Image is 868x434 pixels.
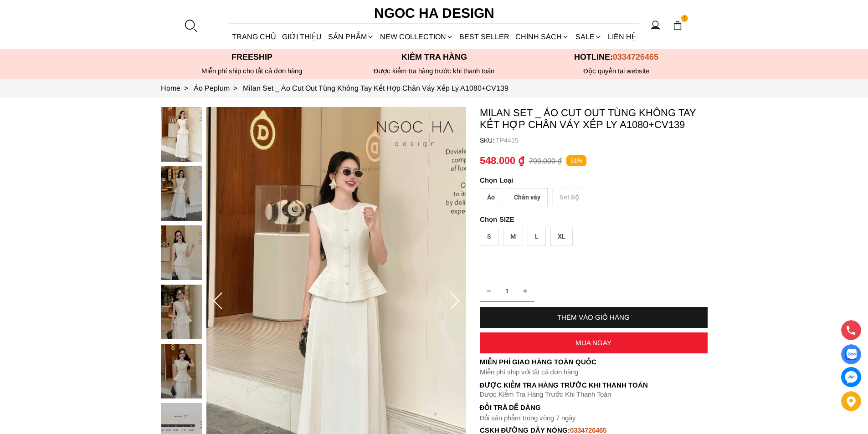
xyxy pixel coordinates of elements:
[243,84,508,92] a: Link to Milan Set _ Áo Cut Out Tùng Không Tay Kết Hợp Chân Váy Xếp Ly A1080+CV139
[480,358,596,366] font: Miễn phí giao hàng toàn quốc
[480,282,534,300] input: Quantity input
[161,107,202,162] img: Milan Set _ Áo Cut Out Tùng Không Tay Kết Hợp Chân Váy Xếp Ly A1080+CV139_mini_0
[279,25,325,49] a: GIỚI THIỆU
[550,228,573,245] div: XL
[480,189,502,206] div: Áo
[566,155,586,167] p: 31%
[605,25,639,49] a: LIÊN HỆ
[528,228,546,245] div: L
[180,84,192,92] span: >
[480,155,524,167] p: 548.000 ₫
[480,368,578,376] font: Miễn phí ship với tất cả đơn hàng
[377,25,456,49] a: NEW COLLECTION
[525,52,708,62] p: Hotline:
[480,390,708,398] p: Được Kiểm Tra Hàng Trước Khi Thanh Toán
[343,67,525,75] p: Được kiểm tra hàng trước khi thanh toán
[503,228,523,245] div: M
[681,15,688,22] span: 1
[161,285,202,339] img: Milan Set _ Áo Cut Out Tùng Không Tay Kết Hợp Chân Váy Xếp Ly A1080+CV139_mini_3
[529,157,562,165] p: 799.000 ₫
[673,20,683,31] img: img-CART-ICON-ksit0nf1
[161,67,343,75] div: Miễn phí ship cho tất cả đơn hàng
[480,228,498,245] div: S
[480,137,496,144] h6: SKU:
[496,137,708,144] p: TP4415
[229,25,279,49] a: TRANG CHỦ
[480,339,708,347] div: MUA NGAY
[366,2,503,24] a: Ngoc Ha Design
[480,426,570,434] font: cskh đường dây nóng:
[480,176,682,184] p: Loại
[480,215,708,223] p: SIZE
[480,403,708,411] h6: Đổi trả dễ dàng
[841,367,861,387] a: messenger
[507,189,548,206] div: Chân váy
[841,344,861,364] a: Display image
[161,166,202,221] img: Milan Set _ Áo Cut Out Tùng Không Tay Kết Hợp Chân Váy Xếp Ly A1080+CV139_mini_1
[480,107,708,131] p: Milan Set _ Áo Cut Out Tùng Không Tay Kết Hợp Chân Váy Xếp Ly A1080+CV139
[513,25,572,49] div: Chính sách
[457,25,513,49] a: BEST SELLER
[480,313,708,321] div: THÊM VÀO GIỎ HÀNG
[480,414,576,422] font: Đổi sản phẩm trong vòng 7 ngày
[480,381,708,389] p: Được Kiểm Tra Hàng Trước Khi Thanh Toán
[401,52,467,61] font: Kiểm tra hàng
[525,67,708,75] h6: Độc quyền tại website
[194,84,243,92] a: Link to Áo Peplum
[161,52,343,62] p: Freeship
[161,84,194,92] a: Link to Home
[161,344,202,398] img: Milan Set _ Áo Cut Out Tùng Không Tay Kết Hợp Chân Váy Xếp Ly A1080+CV139_mini_4
[230,84,241,92] span: >
[572,25,605,49] a: SALE
[613,52,658,61] span: 0334726465
[570,426,606,434] font: 0334726465
[161,225,202,280] img: Milan Set _ Áo Cut Out Tùng Không Tay Kết Hợp Chân Váy Xếp Ly A1080+CV139_mini_2
[845,349,857,360] img: Display image
[325,25,377,49] div: SẢN PHẨM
